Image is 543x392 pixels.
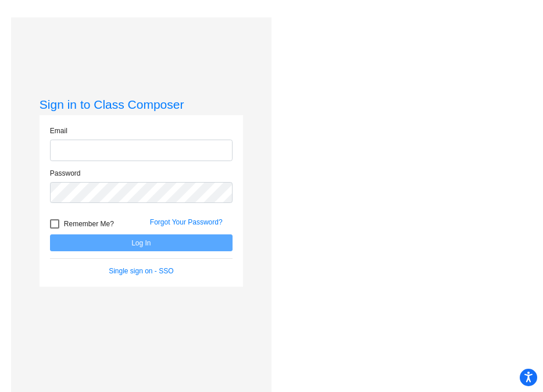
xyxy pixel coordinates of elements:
[50,234,233,251] button: Log In
[64,217,114,231] span: Remember Me?
[50,168,81,179] label: Password
[150,218,223,226] a: Forgot Your Password?
[109,267,173,275] a: Single sign on - SSO
[40,97,243,112] h3: Sign in to Class Composer
[50,126,67,136] label: Email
